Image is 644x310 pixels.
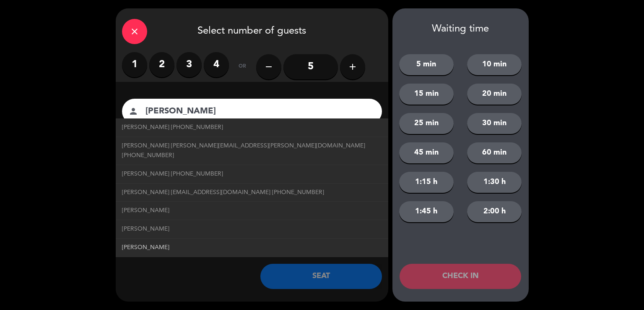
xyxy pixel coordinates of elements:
[145,104,371,119] input: Guest name
[467,84,522,105] button: 20 min
[204,52,229,77] label: 4
[260,264,382,289] button: SEAT
[340,54,365,79] button: add
[122,141,382,160] span: [PERSON_NAME] [PERSON_NAME][EMAIL_ADDRESS][PERSON_NAME][DOMAIN_NAME] [PHONE_NUMBER]
[399,201,454,222] button: 1:45 h
[467,113,522,134] button: 30 min
[130,26,140,37] i: close
[467,142,522,163] button: 60 min
[467,172,522,193] button: 1:30 h
[399,54,454,75] button: 5 min
[264,62,274,72] i: remove
[229,52,256,81] div: or
[128,106,138,116] i: person
[122,169,223,179] span: [PERSON_NAME] [PHONE_NUMBER]
[399,142,454,163] button: 45 min
[122,224,169,234] span: [PERSON_NAME]
[122,188,324,197] span: [PERSON_NAME] [EMAIL_ADDRESS][DOMAIN_NAME] [PHONE_NUMBER]
[399,84,454,105] button: 15 min
[122,123,223,132] span: [PERSON_NAME] [PHONE_NUMBER]
[392,23,529,35] div: Waiting time
[467,201,522,222] button: 2:00 h
[400,264,521,289] button: CHECK IN
[467,54,522,75] button: 10 min
[122,52,147,77] label: 1
[399,172,454,193] button: 1:15 h
[122,243,169,252] span: [PERSON_NAME]
[348,62,358,72] i: add
[149,52,174,77] label: 2
[116,8,388,52] div: Select number of guests
[177,52,202,77] label: 3
[256,54,281,79] button: remove
[122,206,169,215] span: [PERSON_NAME]
[399,113,454,134] button: 25 min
